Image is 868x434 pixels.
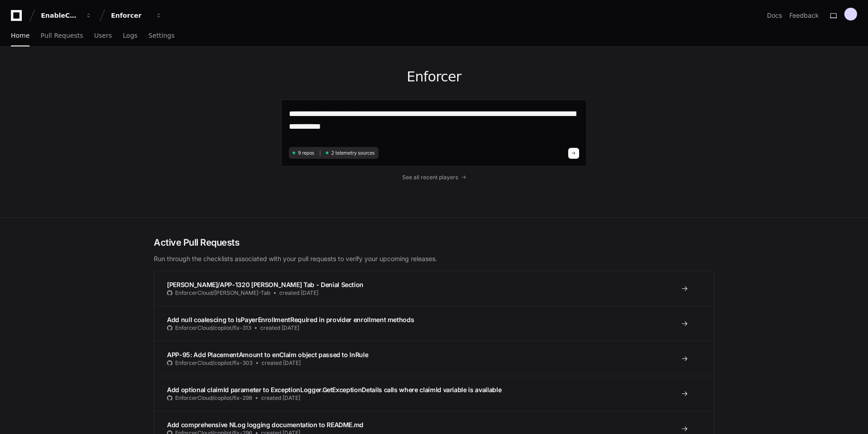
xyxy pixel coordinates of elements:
span: created [DATE] [279,289,318,297]
span: EnforcerCloud/copilot/fix-313 [175,324,251,332]
span: EnforcerCloud/copilot/fix-303 [175,359,252,367]
button: Enforcer [107,7,166,24]
h2: Active Pull Requests [154,236,714,249]
button: Feedback [789,11,819,20]
span: See all recent players [402,174,458,181]
span: EnforcerCloud/[PERSON_NAME]-Tab [175,289,270,297]
span: Add comprehensive NLog logging documentation to README.md [167,421,363,429]
a: Settings [148,25,174,46]
div: EnableComp [41,11,80,20]
button: EnableComp [37,7,96,24]
span: Add null coalescing to IsPayerEnrollmentRequired in provider enrollment methods [167,316,414,323]
a: See all recent players [281,174,587,181]
a: APP-95: Add PlacementAmount to enClaim object passed to InRuleEnforcerCloud/copilot/fix-303create... [154,341,714,376]
a: Docs [767,11,782,20]
span: Logs [123,33,137,38]
span: APP-95: Add PlacementAmount to enClaim object passed to InRule [167,351,368,358]
span: 2 telemetry sources [331,150,374,156]
span: Pull Requests [40,33,83,38]
a: Add optional claimId parameter to ExceptionLogger.GetExceptionDetails calls where claimId variabl... [154,376,714,411]
span: created [DATE] [262,359,301,367]
div: Enforcer [111,11,150,20]
a: [PERSON_NAME]/APP-1320 [PERSON_NAME] Tab - Denial SectionEnforcerCloud/[PERSON_NAME]-Tabcreated [... [154,271,714,306]
span: 9 repos [298,150,314,156]
a: Users [94,25,112,46]
span: created [DATE] [260,324,299,332]
p: Run through the checklists associated with your pull requests to verify your upcoming releases. [154,254,714,263]
a: Add null coalescing to IsPayerEnrollmentRequired in provider enrollment methodsEnforcerCloud/copi... [154,306,714,341]
a: Logs [123,25,137,46]
span: Add optional claimId parameter to ExceptionLogger.GetExceptionDetails calls where claimId variabl... [167,386,501,394]
span: Settings [148,33,174,38]
span: EnforcerCloud/copilot/fix-298 [175,394,252,402]
h1: Enforcer [281,69,587,85]
span: Users [94,33,112,38]
a: Pull Requests [40,25,83,46]
span: Home [11,33,30,38]
span: [PERSON_NAME]/APP-1320 [PERSON_NAME] Tab - Denial Section [167,281,363,288]
span: created [DATE] [261,394,300,402]
a: Home [11,25,30,46]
